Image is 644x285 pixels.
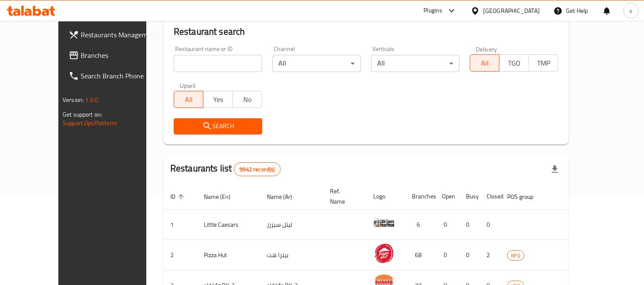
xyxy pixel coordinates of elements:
[62,24,166,45] a: Restaurants Management
[532,57,555,69] span: TMP
[435,183,459,210] th: Open
[435,210,459,240] td: 0
[272,55,361,72] div: All
[234,165,280,174] span: 9942 record(s)
[203,91,233,108] button: Yes
[544,159,565,180] div: Export file
[435,240,459,270] td: 0
[170,162,281,176] h2: Restaurants list
[499,54,529,72] button: TGO
[81,71,159,81] span: Search Branch Phone
[170,192,187,202] span: ID
[480,210,500,240] td: 0
[233,91,262,108] button: No
[483,6,540,15] div: [GEOGRAPHIC_DATA]
[330,186,356,207] span: Ref. Name
[63,117,117,129] a: Support.OpsPlatform
[366,183,405,210] th: Logo
[529,54,558,72] button: TMP
[180,82,196,88] label: Upsell
[63,94,84,105] span: Version:
[371,55,460,72] div: All
[163,240,197,270] td: 2
[459,210,480,240] td: 0
[174,25,558,38] h2: Restaurant search
[236,93,259,106] span: No
[405,210,435,240] td: 6
[267,192,303,202] span: Name (Ar)
[459,240,480,270] td: 0
[423,6,442,16] div: Plugins
[174,55,262,72] input: Search for restaurant name or ID..
[234,162,280,176] div: Total records count
[373,212,395,234] img: Little Caesars
[181,121,255,132] span: Search
[197,210,260,240] td: Little Caesars
[174,118,262,134] button: Search
[178,93,200,106] span: All
[207,93,229,106] span: Yes
[81,30,159,40] span: Restaurants Management
[62,66,166,86] a: Search Branch Phone
[508,251,524,261] span: KFG
[260,210,323,240] td: ليتل سيزرز
[405,240,435,270] td: 68
[81,50,159,60] span: Branches
[204,192,242,202] span: Name (En)
[470,54,499,72] button: All
[405,183,435,210] th: Branches
[163,210,197,240] td: 1
[260,240,323,270] td: بيتزا هت
[476,46,497,52] label: Delivery
[85,94,98,105] span: 1.0.0
[503,57,525,69] span: TGO
[507,192,544,202] span: POS group
[63,109,102,120] span: Get support on:
[629,6,632,15] span: s
[62,45,166,66] a: Branches
[480,240,500,270] td: 2
[480,183,500,210] th: Closed
[373,243,395,264] img: Pizza Hut
[459,183,480,210] th: Busy
[197,240,260,270] td: Pizza Hut
[474,57,496,69] span: All
[174,91,203,108] button: All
